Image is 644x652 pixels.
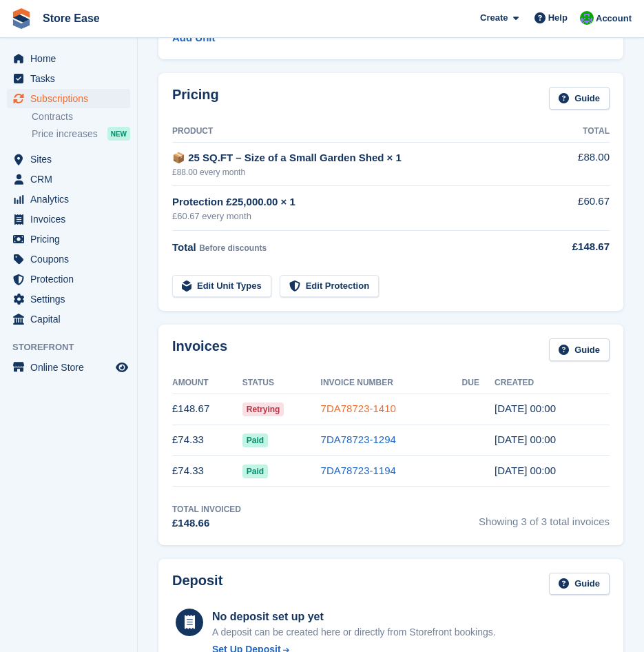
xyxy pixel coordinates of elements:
div: £88.00 every month [172,166,548,179]
span: Paid [242,465,268,478]
span: Settings [30,289,113,309]
span: CRM [30,170,113,189]
td: £88.00 [548,142,610,185]
th: Status [242,372,321,394]
h2: Invoices [172,338,227,361]
time: 2025-07-17 23:00:14 UTC [495,465,556,476]
span: Storefront [12,340,137,354]
th: Amount [172,372,242,394]
span: Account [596,12,632,26]
a: Edit Protection [280,275,379,298]
span: Invoices [30,210,113,229]
th: Due [462,372,495,394]
span: Coupons [30,249,113,269]
div: £60.67 every month [172,210,548,223]
a: Add Unit [172,30,215,46]
a: 7DA78723-1194 [321,465,396,476]
span: Protection [30,269,113,289]
span: Online Store [30,358,113,377]
span: Create [480,11,508,25]
div: Total Invoiced [172,503,241,516]
th: Invoice Number [321,372,462,394]
a: menu [7,190,130,209]
span: Help [548,11,568,25]
a: menu [7,309,130,329]
a: menu [7,89,130,108]
img: stora-icon-8386f47178a22dfd0bd8f6a31ec36ba5ce8667c1dd55bd0f319d3a0aa187defe.svg [11,8,32,29]
p: A deposit can be created here or directly from Storefront bookings. [212,625,496,640]
div: £148.66 [172,516,241,531]
span: Retrying [242,403,284,416]
a: Store Ease [37,7,105,30]
a: 7DA78723-1410 [321,403,396,414]
a: menu [7,170,130,189]
a: menu [7,49,130,68]
a: menu [7,150,130,169]
th: Created [495,372,610,394]
span: Home [30,49,113,68]
a: menu [7,69,130,88]
img: Neal Smitheringale [580,11,594,25]
a: menu [7,249,130,269]
a: menu [7,358,130,377]
div: 📦 25 SQ.FT – Size of a Small Garden Shed × 1 [172,150,548,166]
a: menu [7,230,130,249]
a: Contracts [32,110,130,123]
th: Total [548,121,610,143]
a: menu [7,269,130,289]
td: £148.67 [172,394,242,425]
a: 7DA78723-1294 [321,434,396,445]
span: Analytics [30,190,113,209]
span: Tasks [30,69,113,88]
span: Paid [242,434,268,447]
div: £148.67 [548,239,610,255]
span: Capital [30,309,113,329]
a: Guide [549,573,610,595]
time: 2025-09-17 23:00:52 UTC [495,403,556,414]
td: £74.33 [172,456,242,487]
a: Price increases NEW [32,126,130,141]
a: menu [7,289,130,309]
td: £74.33 [172,425,242,456]
span: Subscriptions [30,89,113,108]
div: Protection £25,000.00 × 1 [172,194,548,210]
a: Edit Unit Types [172,275,271,298]
a: Guide [549,338,610,361]
div: NEW [107,127,130,141]
th: Product [172,121,548,143]
time: 2025-08-17 23:00:24 UTC [495,434,556,445]
span: Pricing [30,230,113,249]
span: Before discounts [199,243,267,253]
td: £60.67 [548,186,610,231]
span: Price increases [32,128,98,141]
a: menu [7,210,130,229]
span: Total [172,241,196,253]
h2: Pricing [172,87,219,110]
h2: Deposit [172,573,222,595]
a: Preview store [114,359,130,376]
div: No deposit set up yet [212,609,496,625]
a: Guide [549,87,610,110]
span: Sites [30,150,113,169]
span: Showing 3 of 3 total invoices [479,503,610,531]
